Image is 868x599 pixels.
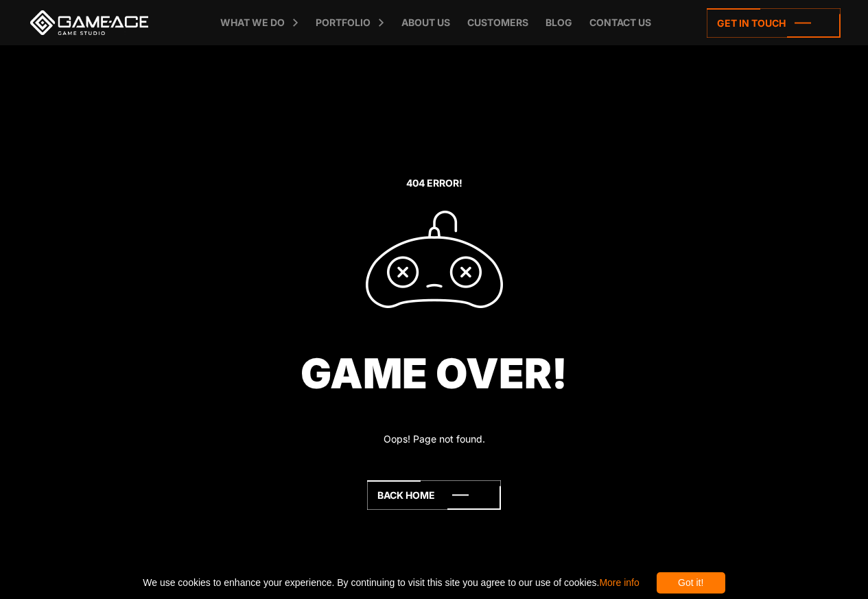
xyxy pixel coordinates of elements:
span: We use cookies to enhance your experience. By continuing to visit this site you agree to our use ... [143,572,639,594]
a: Get in touch [707,8,841,38]
img: Custom game development [365,211,504,308]
div: Got it! [657,572,725,594]
a: More info [599,577,639,588]
a: Back home [367,480,501,510]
